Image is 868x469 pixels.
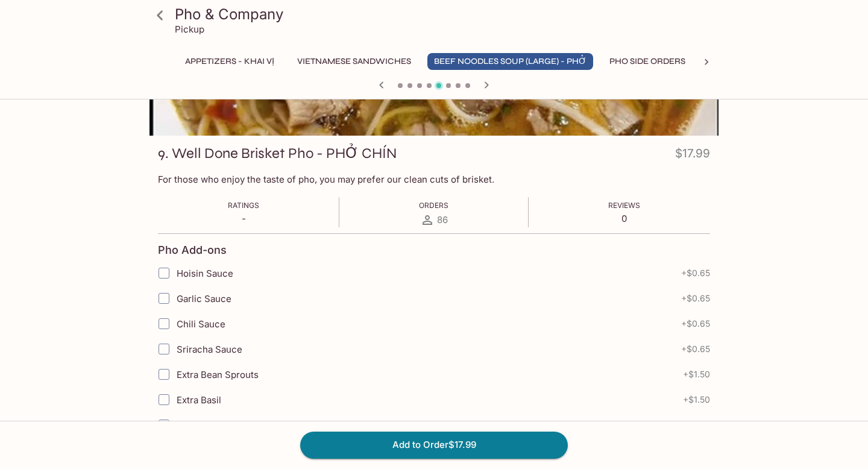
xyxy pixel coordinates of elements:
[608,213,640,224] p: 0
[437,214,448,225] span: 86
[158,174,710,185] p: For those who enjoy the taste of pho, you may prefer our clean cuts of brisket.
[300,432,568,458] button: Add to Order$17.99
[681,294,710,303] span: + $0.65
[681,268,710,278] span: + $0.65
[177,293,231,304] span: Garlic Sauce
[177,420,244,431] span: Extra Coriander
[228,213,259,224] p: -
[178,53,281,70] button: Appetizers - KHAI VỊ
[681,319,710,329] span: + $0.65
[177,344,242,355] span: Sriracha Sauce
[291,53,418,70] button: VIETNAMESE SANDWICHES
[228,201,259,210] span: Ratings
[608,201,640,210] span: Reviews
[177,369,259,380] span: Extra Bean Sprouts
[603,53,692,70] button: PHO SIDE ORDERS
[675,144,710,168] h4: $17.99
[681,344,710,354] span: + $0.65
[177,394,221,406] span: Extra Basil
[158,144,397,163] h3: 9. Well Done Brisket Pho - PHỞ CHÍN
[175,5,714,24] h3: Pho & Company
[177,318,225,330] span: Chili Sauce
[427,53,593,70] button: BEEF NOODLES SOUP (LARGE) - PHỞ
[683,370,710,379] span: + $1.50
[419,201,448,210] span: Orders
[177,268,233,279] span: Hoisin Sauce
[683,395,710,404] span: + $1.50
[175,24,204,35] p: Pickup
[158,244,227,257] h4: Pho Add-ons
